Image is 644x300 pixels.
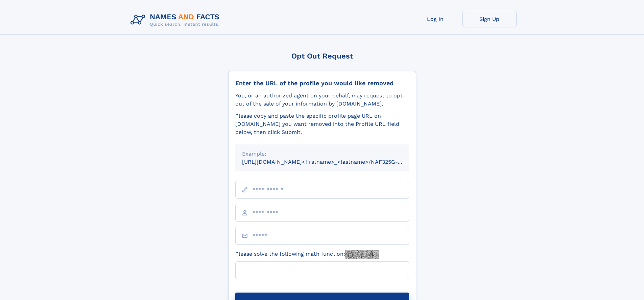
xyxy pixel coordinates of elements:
[408,11,462,27] a: Log In
[235,79,409,87] div: Enter the URL of the profile you would like removed
[242,150,402,158] div: Example:
[235,92,409,108] div: You, or an authorized agent on your behalf, may request to opt-out of the sale of your informatio...
[228,52,416,60] div: Opt Out Request
[235,250,379,259] label: Please solve the following math function:
[235,112,409,136] div: Please copy and paste the specific profile page URL on [DOMAIN_NAME] you want removed into the Pr...
[242,159,422,165] small: [URL][DOMAIN_NAME]<firstname>_<lastname>/NAF325G-xxxxxxxx
[462,11,517,27] a: Sign Up
[128,11,225,29] img: Logo Names and Facts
